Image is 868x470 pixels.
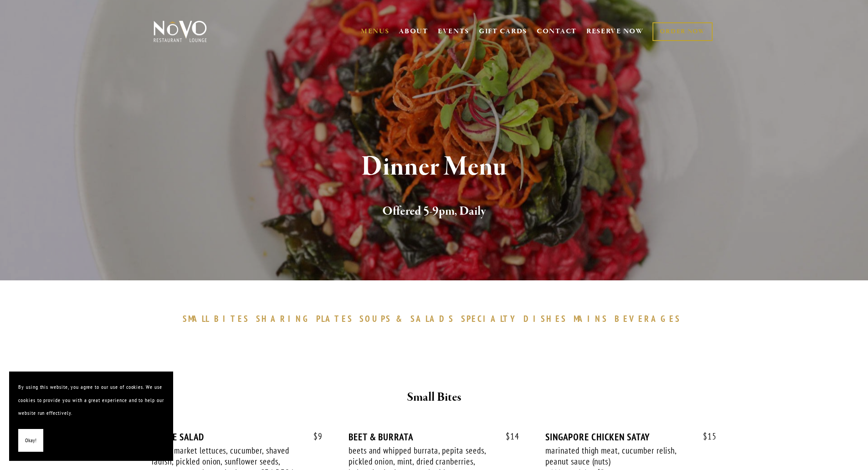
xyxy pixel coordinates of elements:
[361,27,390,36] a: MENUS
[313,431,318,442] span: $
[18,381,164,420] p: By using this website, you agree to our use of cookies. We use cookies to provide you with a grea...
[25,434,36,447] span: Okay!
[152,431,323,443] div: HOUSE SALAD
[497,431,519,442] span: 14
[615,313,686,324] a: BEVERAGES
[183,313,254,324] a: SMALLBITES
[360,313,391,324] span: SOUPS
[545,431,716,443] div: SINGAPORE CHICKEN SATAY
[214,313,249,324] span: BITES
[256,313,312,324] span: SHARING
[506,431,510,442] span: $
[256,313,357,324] a: SHARINGPLATES
[18,429,43,452] button: Okay!
[479,23,527,40] a: GIFT CARDS
[360,313,458,324] a: SOUPS&SALADS
[586,23,644,40] a: RESERVE NOW
[524,313,567,324] span: DISHES
[574,313,612,324] a: MAINS
[399,27,428,36] a: ABOUT
[304,431,323,442] span: 9
[407,389,461,405] strong: Small Bites
[411,313,454,324] span: SALADS
[574,313,608,324] span: MAINS
[396,313,406,324] span: &
[316,313,353,324] span: PLATES
[461,313,519,324] span: SPECIALTY
[694,431,717,442] span: 15
[169,202,700,221] h2: Offered 5-9pm, Daily
[545,445,690,467] div: marinated thigh meat, cucumber relish, peanut sauce (nuts)
[438,27,469,36] a: EVENTS
[652,22,712,41] a: ORDER NOW
[169,152,700,182] h1: Dinner Menu
[461,313,571,324] a: SPECIALTYDISHES
[703,431,708,442] span: $
[615,313,681,324] span: BEVERAGES
[9,372,173,461] section: Cookie banner
[537,23,577,40] a: CONTACT
[183,313,210,324] span: SMALL
[349,431,519,443] div: BEET & BURRATA
[152,20,209,43] img: Novo Restaurant &amp; Lounge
